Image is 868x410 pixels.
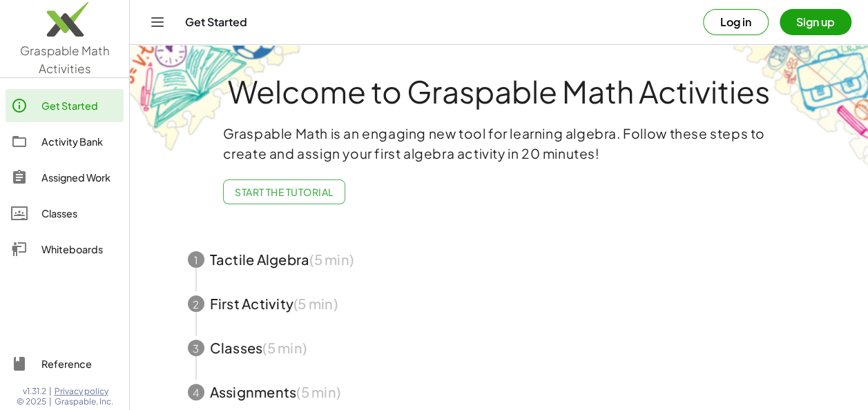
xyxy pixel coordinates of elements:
[703,9,769,35] button: Log in
[223,179,345,204] button: Start the Tutorial
[223,124,775,164] p: Graspable Math is an engaging new tool for learning algebra. Follow these steps to create and ass...
[6,233,124,266] a: Whiteboards
[188,295,204,312] div: 2
[171,326,827,370] button: 3Classes(5 min)
[55,386,113,397] a: Privacy policy
[188,384,204,400] div: 4
[49,396,52,407] span: |
[6,125,124,158] a: Activity Bank
[6,161,124,194] a: Assigned Work
[41,169,118,186] div: Assigned Work
[6,89,124,122] a: Get Started
[171,282,827,326] button: 2First Activity(5 min)
[55,396,113,407] span: Graspable, Inc.
[41,355,118,372] div: Reference
[6,197,124,230] a: Classes
[41,97,118,114] div: Get Started
[130,43,302,153] img: get-started-bg-ul-Ceg4j33I.png
[235,186,334,198] span: Start the Tutorial
[41,133,118,150] div: Activity Bank
[49,386,52,397] span: |
[188,251,204,268] div: 1
[780,9,851,35] button: Sign up
[20,43,110,76] span: Graspable Math Activities
[17,396,46,407] span: © 2025
[23,386,46,397] span: v1.31.2
[171,237,827,282] button: 1Tactile Algebra(5 min)
[41,205,118,222] div: Classes
[162,75,836,107] h1: Welcome to Graspable Math Activities
[41,241,118,257] div: Whiteboards
[188,340,204,356] div: 3
[6,347,124,380] a: Reference
[146,11,168,33] button: Toggle navigation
